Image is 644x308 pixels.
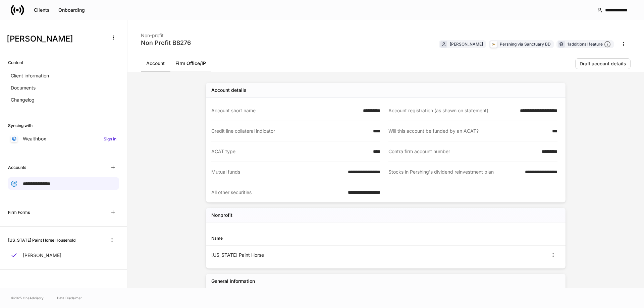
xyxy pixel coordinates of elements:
[388,128,548,134] div: Will this account be funded by an ACAT?
[211,107,359,114] div: Account short name
[8,249,119,261] a: [PERSON_NAME]
[23,135,46,142] p: Wealthbox
[211,252,386,258] div: [US_STATE] Paint Horse
[11,97,35,103] p: Changelog
[211,87,247,94] div: Account details
[57,295,82,301] a: Data Disclaimer
[211,128,369,134] div: Credit line collateral indicator
[30,5,54,15] button: Clients
[11,72,49,79] p: Client information
[8,133,119,145] a: WealthboxSign in
[211,278,255,285] div: General information
[211,212,232,219] h5: Nonprofit
[388,107,516,114] div: Account registration (as shown on statement)
[8,59,23,66] h6: Content
[8,122,33,129] h6: Syncing with
[104,136,116,142] h6: Sign in
[58,8,85,12] div: Onboarding
[34,8,50,12] div: Clients
[8,209,30,215] h6: Firm Forms
[568,41,611,48] div: 1 additional feature
[54,5,89,15] button: Onboarding
[170,55,211,71] a: Firm Office/IP
[211,148,369,155] div: ACAT type
[11,84,36,91] p: Documents
[8,237,75,243] h6: [US_STATE] Paint Horse Household
[388,169,521,176] div: Stocks in Pershing's dividend reinvestment plan
[211,235,386,241] div: Name
[8,82,119,94] a: Documents
[23,252,61,259] p: [PERSON_NAME]
[141,28,191,39] div: Non-profit
[8,70,119,82] a: Client information
[11,295,44,301] span: © 2025 OneAdvisory
[211,189,344,196] div: All other securities
[500,41,551,47] div: Pershing via Sanctuary BD
[575,58,631,69] button: Draft account details
[141,39,191,47] div: Non Profit B8276
[141,55,170,71] a: Account
[388,148,538,155] div: Contra firm account number
[580,61,626,66] div: Draft account details
[8,164,26,171] h6: Accounts
[8,94,119,106] a: Changelog
[211,169,344,175] div: Mutual funds
[7,34,104,44] h3: [PERSON_NAME]
[450,41,483,47] div: [PERSON_NAME]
